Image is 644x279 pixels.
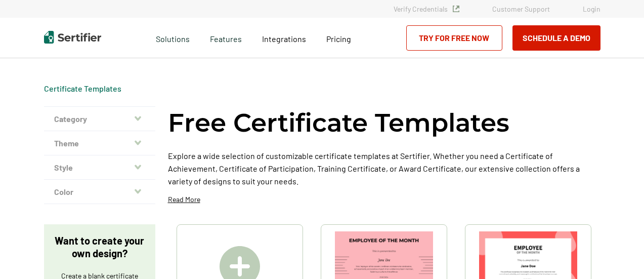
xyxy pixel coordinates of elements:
a: Login [583,5,600,13]
span: Pricing [326,34,351,44]
a: Integrations [262,31,306,44]
img: Sertifier | Digital Credentialing Platform [44,31,101,44]
a: Customer Support [492,5,550,13]
span: Integrations [262,34,306,44]
button: Category [44,107,155,131]
span: Features [210,31,242,44]
span: Certificate Templates [44,84,121,94]
a: Pricing [326,31,351,44]
a: Verify Credentials [394,5,459,13]
p: Read More [168,194,200,205]
span: Solutions [156,31,190,44]
img: Verified [453,6,459,12]
button: Theme [44,131,155,155]
button: Style [44,155,155,180]
h1: Free Certificate Templates [168,106,509,139]
button: Color [44,180,155,204]
a: Try for Free Now [406,25,502,51]
a: Certificate Templates [44,84,121,93]
div: Breadcrumb [44,84,121,94]
p: Explore a wide selection of customizable certificate templates at Sertifier. Whether you need a C... [168,149,600,187]
p: Want to create your own design? [54,234,145,260]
